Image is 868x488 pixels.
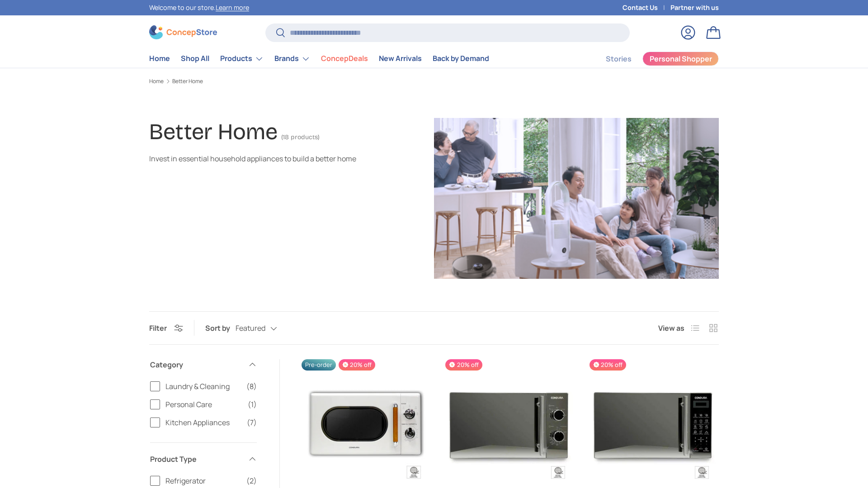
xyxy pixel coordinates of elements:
[150,443,257,475] summary: Product Type
[236,324,265,333] span: Featured
[247,417,257,428] span: (7)
[215,50,269,68] summary: Products
[248,399,257,410] span: (1)
[205,323,236,333] label: Sort by
[302,359,336,371] span: Pre-order
[642,52,719,66] a: Personal Shopper
[216,3,249,12] a: Learn more
[658,323,684,333] span: View as
[150,348,257,381] summary: Category
[149,3,249,13] p: Welcome to our store.
[149,50,489,68] nav: Primary
[149,118,278,145] h1: Better Home
[623,3,670,13] a: Contact Us
[149,79,164,84] a: Home
[670,3,719,13] a: Partner with us
[165,399,242,410] span: Personal Care
[379,50,422,67] a: New Arrivals
[321,50,368,67] a: ConcepDeals
[181,50,209,67] a: Shop All
[269,50,316,68] summary: Brands
[590,359,626,371] span: 20% off
[445,359,482,371] span: 20% off
[236,320,295,336] button: Featured
[220,50,264,68] a: Products
[165,381,241,392] span: Laundry & Cleaning
[606,50,632,68] a: Stories
[281,133,320,141] span: (18 products)
[149,323,183,333] button: Filter
[150,359,242,370] span: Category
[149,50,170,67] a: Home
[150,454,242,465] span: Product Type
[246,475,257,486] span: (2)
[434,118,719,279] img: Better Home
[172,79,203,84] a: Better Home
[650,55,712,62] span: Personal Shopper
[339,359,375,371] span: 20% off
[165,417,241,428] span: Kitchen Appliances
[584,50,719,68] nav: Secondary
[149,25,217,39] img: ConcepStore
[274,50,310,68] a: Brands
[149,323,167,333] span: Filter
[165,475,241,486] span: Refrigerator
[149,153,383,164] div: Invest in essential household appliances to build a better home
[433,50,489,67] a: Back by Demand
[246,381,257,392] span: (8)
[149,77,719,85] nav: Breadcrumbs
